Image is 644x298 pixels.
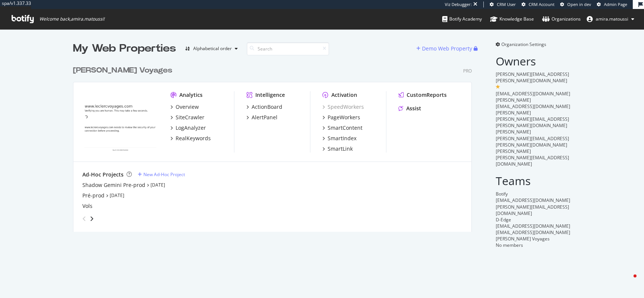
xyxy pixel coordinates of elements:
[529,1,555,7] span: CRM Account
[252,103,282,111] div: ActionBoard
[542,9,581,29] a: Organizations
[542,15,581,23] div: Organizations
[422,45,472,52] div: Demo Web Property
[82,171,124,178] div: Ad-Hoc Projects
[247,42,329,55] input: Search
[496,175,571,187] h2: Teams
[322,124,362,132] a: SmartContent
[496,71,569,84] span: [PERSON_NAME][EMAIL_ADDRESS][PERSON_NAME][DOMAIN_NAME]
[193,46,232,51] div: Alphabetical order
[407,91,447,99] div: CustomReports
[490,15,534,23] div: Knowledge Base
[151,182,165,188] a: [DATE]
[496,204,569,216] span: [PERSON_NAME][EMAIL_ADDRESS][DOMAIN_NAME]
[110,192,124,199] a: [DATE]
[73,65,175,76] a: [PERSON_NAME] Voyages
[182,43,241,55] button: Alphabetical order
[328,135,356,142] div: SmartIndex
[497,1,516,7] span: CRM User
[252,114,277,121] div: AlertPanel
[496,90,570,103] span: [EMAIL_ADDRESS][DOMAIN_NAME][PERSON_NAME]
[490,1,516,7] a: CRM User
[79,213,89,225] div: angle-left
[73,56,478,232] div: grid
[176,103,199,111] div: Overview
[322,114,360,121] a: PageWorkers
[442,9,482,29] a: Botify Academy
[170,124,206,132] a: LogAnalyzer
[445,1,472,7] div: Viz Debugger:
[496,236,571,242] div: [PERSON_NAME] Voyages
[138,171,185,178] a: New Ad-Hoc Project
[522,1,555,7] a: CRM Account
[496,242,571,248] div: No members
[39,16,104,22] span: Welcome back, amira.matoussi !
[170,114,204,121] a: SiteCrawler
[496,55,571,67] h2: Owners
[496,191,571,197] div: Botify
[463,68,472,74] div: Pro
[581,13,640,25] button: amira.matoussi
[496,223,570,229] span: [EMAIL_ADDRESS][DOMAIN_NAME]
[82,91,158,152] img: leclercvoyages.com
[73,41,176,56] div: My Web Properties
[398,91,447,99] a: CustomReports
[322,103,364,111] a: SpeedWorkers
[496,154,569,167] span: [PERSON_NAME][EMAIL_ADDRESS][DOMAIN_NAME]
[143,171,185,178] div: New Ad-Hoc Project
[82,181,145,189] a: Shadow Gemini Pre-prod
[406,105,421,112] div: Assist
[246,114,277,121] a: AlertPanel
[89,215,94,222] div: angle-right
[179,91,203,99] div: Analytics
[604,1,627,7] span: Admin Page
[596,16,628,22] span: amira.matoussi
[560,1,591,7] a: Open in dev
[328,114,360,121] div: PageWorkers
[246,103,282,111] a: ActionBoard
[322,145,353,153] a: SmartLink
[597,1,627,7] a: Admin Page
[442,15,482,23] div: Botify Academy
[398,105,421,112] a: Assist
[416,45,474,52] a: Demo Web Property
[496,229,570,236] span: [EMAIL_ADDRESS][DOMAIN_NAME]
[501,41,546,47] span: Organization Settings
[567,1,591,7] span: Open in dev
[496,197,570,203] span: [EMAIL_ADDRESS][DOMAIN_NAME]
[490,9,534,29] a: Knowledge Base
[82,192,104,199] a: Pré-prod
[496,116,569,135] span: [PERSON_NAME][EMAIL_ADDRESS][PERSON_NAME][DOMAIN_NAME][PERSON_NAME]
[619,273,637,291] iframe: Intercom live chat
[416,43,474,55] button: Demo Web Property
[176,135,211,142] div: RealKeywords
[496,135,569,154] span: [PERSON_NAME][EMAIL_ADDRESS][PERSON_NAME][DOMAIN_NAME][PERSON_NAME]
[176,114,204,121] div: SiteCrawler
[170,103,199,111] a: Overview
[328,124,362,132] div: SmartContent
[496,103,570,116] span: [EMAIL_ADDRESS][DOMAIN_NAME][PERSON_NAME]
[73,65,172,76] div: [PERSON_NAME] Voyages
[328,145,353,153] div: SmartLink
[176,124,206,132] div: LogAnalyzer
[170,135,211,142] a: RealKeywords
[255,91,285,99] div: Intelligence
[496,216,571,223] div: D-Edge
[322,135,356,142] a: SmartIndex
[82,202,92,210] a: Vols
[331,91,357,99] div: Activation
